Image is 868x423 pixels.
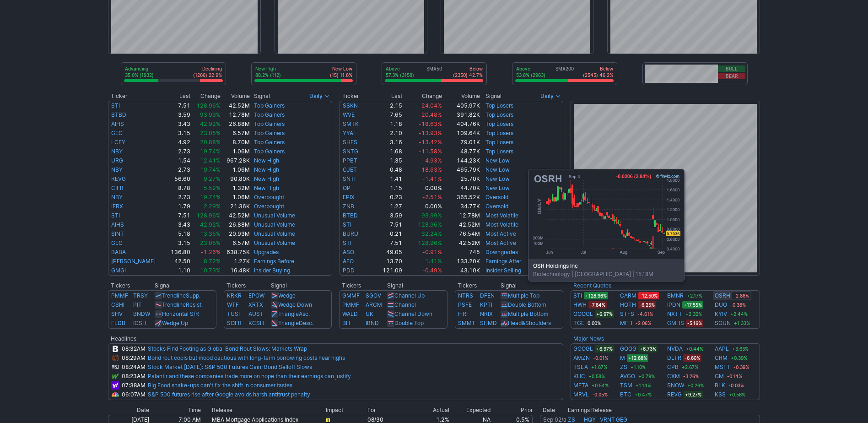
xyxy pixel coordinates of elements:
[148,354,345,361] a: Bond rout cools but mood cautious with long-term borrowing costs near highs
[442,101,480,110] td: 405.97K
[248,292,264,299] a: EPOW
[442,193,480,202] td: 365.52K
[370,110,403,119] td: 7.65
[422,157,442,164] span: -4.93%
[343,267,355,274] a: PDD
[166,92,191,101] th: Last
[394,292,425,299] a: Channel Up
[111,157,123,164] a: URG
[343,239,351,246] a: STI
[221,211,250,220] td: 42.52M
[532,173,680,255] img: chart.ashx
[667,309,682,319] a: NXTT
[255,72,281,78] p: 88.2% (112)
[515,65,614,79] div: SMA200
[620,291,636,300] a: CARM
[715,381,725,390] a: BLK
[403,202,442,211] td: 0.00%
[573,344,593,353] a: GOOGL
[715,344,729,353] a: AAPL
[111,249,126,255] a: BABA
[278,301,312,308] a: Wedge Down
[442,119,480,129] td: 404.76K
[196,212,221,219] span: 128.96%
[111,166,123,173] a: NBY
[458,292,473,299] a: NTRS
[343,102,358,109] a: SSKN
[715,300,727,309] a: DUO
[111,212,120,219] a: STI
[111,102,120,109] a: STI
[485,148,513,155] a: Top Losers
[453,65,483,72] p: Below
[193,65,222,72] p: Declining
[166,202,191,211] td: 1.79
[221,156,250,165] td: 967.28K
[442,129,480,138] td: 109.64K
[442,138,480,147] td: 79.01K
[111,221,124,228] a: AIHS
[343,120,359,127] a: SMTK
[485,166,510,173] a: New Low
[419,120,442,127] span: -18.63%
[254,157,279,164] a: New High
[422,175,442,182] span: -1.41%
[221,174,250,184] td: 90.80K
[248,320,264,326] a: KCSH
[342,301,359,308] a: PMMF
[667,372,680,381] a: CXM
[221,92,250,101] th: Volume
[620,372,635,381] a: AVGO
[370,101,403,110] td: 2.15
[573,363,588,372] a: TSLA
[148,373,351,380] a: Palantir and these companies trade more on hope than their earnings can justify
[254,221,295,228] a: Unusual Volume
[480,292,495,299] a: DFEN
[342,320,350,326] a: BH
[200,148,221,155] span: 19.74%
[254,175,279,182] a: New High
[227,310,240,317] a: TUSI
[227,301,239,308] a: WTF
[485,212,518,219] a: Most Volatile
[162,310,199,317] a: Horizontal S/R
[162,301,186,308] span: Trendline
[148,382,292,389] a: Big Food shake-ups can't fix the shift in consumer tastes
[125,65,154,72] p: Advancing
[485,203,508,210] a: Oversold
[227,292,242,299] a: KRKR
[667,363,679,372] a: CPB
[620,363,627,372] a: ZS
[370,174,403,184] td: 1.41
[343,166,357,173] a: CJET
[254,120,285,127] a: Top Gainers
[620,381,632,390] a: TSM
[254,102,285,109] a: Top Gainers
[573,282,611,289] b: Recent Quotes
[620,353,625,363] a: M
[516,65,545,72] p: Above
[573,353,590,363] a: AMZN
[111,111,126,118] a: BTBD
[221,202,250,211] td: 21.36K
[343,249,354,255] a: ASO
[620,390,631,399] a: BTC
[667,353,681,363] a: DLTR
[191,92,221,101] th: Change
[309,92,323,101] span: Daily
[442,165,480,174] td: 465.79K
[343,157,357,164] a: PPBT
[200,130,221,136] span: 23.05%
[111,194,123,201] a: NBY
[254,166,279,173] a: New High
[200,157,221,164] span: 12.41%
[366,292,381,299] a: SGOV
[221,220,250,229] td: 26.88M
[278,310,310,317] a: TriangleAsc.
[166,184,191,193] td: 8.78
[254,194,284,201] a: Overbought
[485,92,501,100] span: Signal
[370,129,403,138] td: 2.10
[485,111,513,118] a: Top Losers
[370,184,403,193] td: 1.15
